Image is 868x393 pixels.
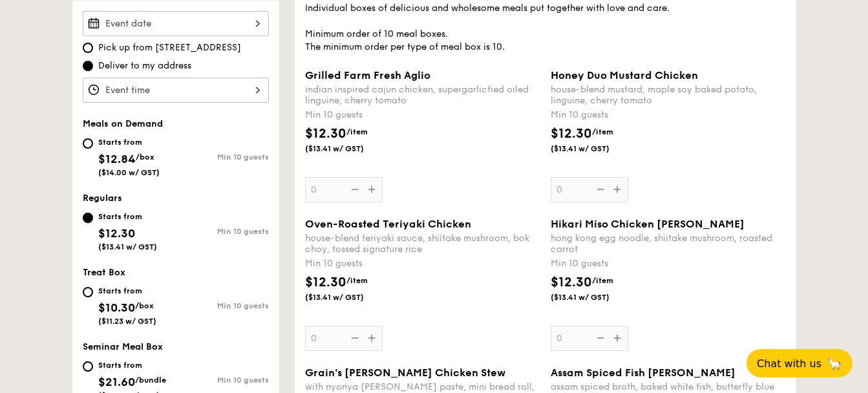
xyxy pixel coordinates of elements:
[98,211,157,222] div: Starts from
[551,126,592,142] span: $12.30
[592,276,613,285] span: /item
[83,61,93,71] input: Deliver to my address
[135,376,166,385] span: /bundle
[98,226,135,240] span: $12.30
[305,275,346,290] span: $12.30
[98,301,135,315] span: $10.30
[98,242,157,251] span: ($13.41 w/ GST)
[551,275,592,290] span: $12.30
[305,2,786,54] div: Individual boxes of delicious and wholesome meals put together with love and care. Minimum order ...
[176,376,269,385] div: Min 10 guests
[305,366,505,379] span: Grain's [PERSON_NAME] Chicken Stew
[136,153,154,162] span: /box
[135,301,154,310] span: /box
[346,276,368,285] span: /item
[98,375,135,389] span: $21.60
[83,267,125,278] span: Treat Box
[83,78,269,103] input: Event time
[83,287,93,297] input: Starts from$10.30/box($11.23 w/ GST)Min 10 guests
[551,109,786,122] div: Min 10 guests
[551,84,786,106] div: house-blend mustard, maple soy baked potato, linguine, cherry tomato
[83,11,269,36] input: Event date
[98,317,156,326] span: ($11.23 w/ GST)
[305,218,471,230] span: Oven-Roasted Teriyaki Chicken
[305,69,430,81] span: Grilled Farm Fresh Aglio
[98,360,166,370] div: Starts from
[83,138,93,149] input: Starts from$12.84/box($14.00 w/ GST)Min 10 guests
[551,257,786,270] div: Min 10 guests
[346,127,368,136] span: /item
[98,168,160,177] span: ($14.00 w/ GST)
[305,84,540,106] div: indian inspired cajun chicken, supergarlicfied oiled linguine, cherry tomato
[83,43,93,53] input: Pick up from [STREET_ADDRESS]
[551,218,745,230] span: Hikari Miso Chicken [PERSON_NAME]
[551,233,786,255] div: hong kong egg noodle, shiitake mushroom, roasted carrot
[176,153,269,162] div: Min 10 guests
[305,126,346,142] span: $12.30
[551,69,698,81] span: Honey Duo Mustard Chicken
[176,227,269,236] div: Min 10 guests
[305,257,540,270] div: Min 10 guests
[305,143,393,154] span: ($13.41 w/ GST)
[757,357,821,370] span: Chat with us
[176,301,269,310] div: Min 10 guests
[98,41,241,54] span: Pick up from [STREET_ADDRESS]
[83,341,163,352] span: Seminar Meal Box
[551,292,639,303] span: ($13.41 w/ GST)
[305,233,540,255] div: house-blend teriyaki sauce, shiitake mushroom, bok choy, tossed signature rice
[98,286,156,296] div: Starts from
[746,349,852,377] button: Chat with us🦙
[551,143,639,154] span: ($13.41 w/ GST)
[98,137,160,147] div: Starts from
[98,59,191,72] span: Deliver to my address
[83,361,93,372] input: Starts from$21.60/bundle($23.54 w/ GST)Min 10 guests
[551,366,736,379] span: Assam Spiced Fish [PERSON_NAME]
[305,109,540,122] div: Min 10 guests
[83,193,122,204] span: Regulars
[83,118,163,129] span: Meals on Demand
[592,127,613,136] span: /item
[827,356,842,371] span: 🦙
[83,213,93,223] input: Starts from$12.30($13.41 w/ GST)Min 10 guests
[305,292,393,303] span: ($13.41 w/ GST)
[98,152,136,166] span: $12.84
